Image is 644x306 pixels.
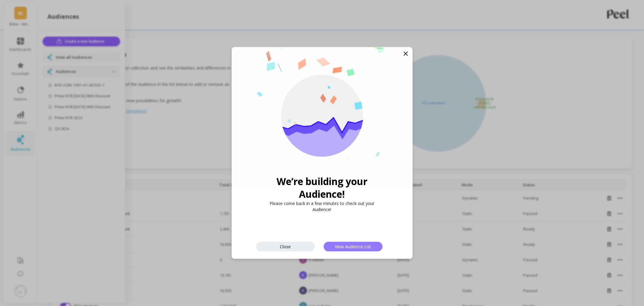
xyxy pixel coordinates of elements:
button: View Audience List [324,242,383,252]
span: Please come back in a few minutes to check out your Audience! [265,201,380,213]
span: We’re building your Audience! [253,175,391,201]
button: Close [256,242,315,252]
span: Close [280,244,291,249]
span: View Audience List [335,244,371,249]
